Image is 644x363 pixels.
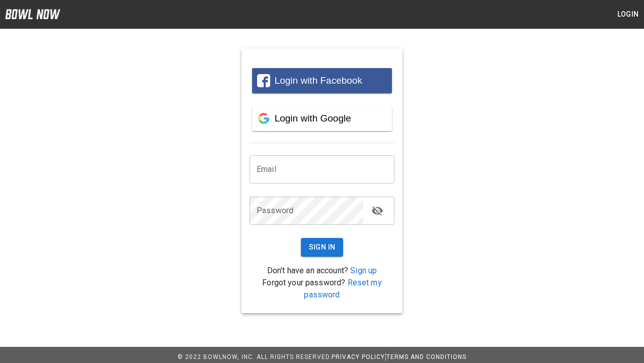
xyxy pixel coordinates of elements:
[250,265,394,277] p: Don't have an account?
[275,75,362,86] span: Login with Facebook
[612,5,644,24] button: Login
[386,353,466,360] a: Terms and Conditions
[252,68,392,93] button: Login with Facebook
[5,9,60,19] img: logo
[178,353,332,360] span: © 2022 BowlNow, Inc. All Rights Reserved.
[367,201,387,221] button: toggle password visibility
[252,106,392,131] button: Login with Google
[332,353,385,360] a: Privacy Policy
[304,278,381,299] a: Reset my password
[301,238,344,257] button: Sign In
[250,277,394,301] p: Forgot your password?
[275,113,351,124] span: Login with Google
[350,266,377,275] a: Sign up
